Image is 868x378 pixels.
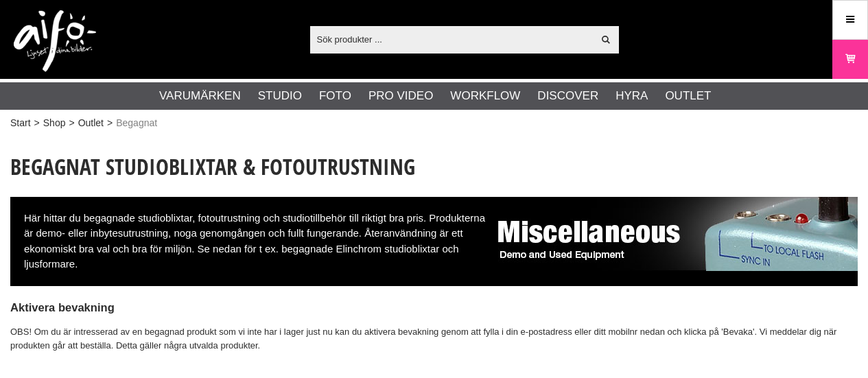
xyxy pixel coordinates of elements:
[69,116,74,130] span: >
[159,87,241,105] a: Varumärken
[107,116,113,130] span: >
[14,10,96,72] img: logo.png
[665,87,711,105] a: Outlet
[10,116,31,130] a: Start
[43,116,66,130] a: Shop
[615,87,648,105] a: Hyra
[310,29,594,49] input: Sök produkter ...
[10,197,858,286] div: Här hittar du begagnade studioblixtar, fotoutrustning och studiotillbehör till riktigt bra pris. ...
[258,87,302,105] a: Studio
[78,116,104,130] a: Outlet
[537,87,598,105] a: Discover
[34,116,40,130] span: >
[116,116,157,130] span: Begagnat
[10,152,858,182] h1: Begagnat Studioblixtar & Fotoutrustning
[319,87,351,105] a: Foto
[487,197,858,271] img: Begagnat och Demo Fotoutrustning
[450,87,520,105] a: Workflow
[368,87,433,105] a: Pro Video
[10,325,858,354] p: OBS! Om du är intresserad av en begagnad produkt som vi inte har i lager just nu kan du aktivera ...
[10,300,858,316] h4: Aktivera bevakning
